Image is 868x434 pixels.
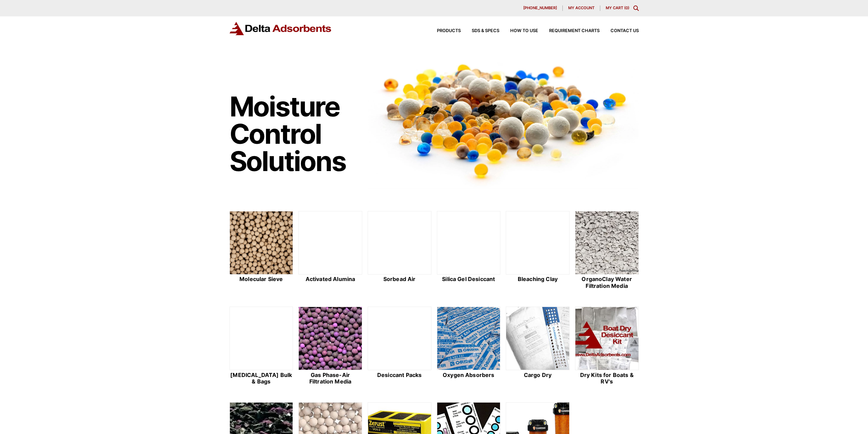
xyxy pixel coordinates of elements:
h2: Gas Phase-Air Filtration Media [298,372,362,385]
span: My account [568,6,594,10]
h2: Dry Kits for Boats & RV's [575,372,639,385]
div: Toggle Modal Content [633,5,639,11]
span: SDS & SPECS [472,29,499,33]
h2: [MEDICAL_DATA] Bulk & Bags [230,372,293,385]
span: Requirement Charts [549,29,600,33]
h2: Activated Alumina [298,276,362,282]
a: Oxygen Absorbers [437,307,501,386]
span: 0 [626,5,628,10]
h2: Bleaching Clay [506,276,570,282]
a: My account [563,5,600,11]
a: Contact Us [600,29,639,33]
span: Contact Us [610,29,639,33]
span: How to Use [510,29,538,33]
h2: Molecular Sieve [230,276,293,282]
h2: Desiccant Packs [368,372,431,378]
a: How to Use [499,29,538,33]
h2: Sorbead Air [368,276,431,282]
a: Gas Phase-Air Filtration Media [298,307,362,386]
a: Desiccant Packs [368,307,431,386]
a: Bleaching Clay [506,211,570,290]
a: My Cart (0) [606,5,629,10]
a: Molecular Sieve [230,211,293,290]
a: SDS & SPECS [461,29,499,33]
a: Requirement Charts [538,29,600,33]
span: [PHONE_NUMBER] [523,6,557,10]
a: Activated Alumina [298,211,362,290]
a: Silica Gel Desiccant [437,211,501,290]
span: Products [437,29,461,33]
h2: Silica Gel Desiccant [437,276,501,282]
h2: OrganoClay Water Filtration Media [575,276,639,289]
a: Cargo Dry [506,307,570,386]
h2: Oxygen Absorbers [437,372,501,378]
a: Products [426,29,461,33]
h2: Cargo Dry [506,372,570,378]
a: Sorbead Air [368,211,431,290]
a: [MEDICAL_DATA] Bulk & Bags [230,307,293,386]
a: [PHONE_NUMBER] [518,5,563,11]
img: Image [368,52,639,189]
a: OrganoClay Water Filtration Media [575,211,639,290]
a: Dry Kits for Boats & RV's [575,307,639,386]
h1: Moisture Control Solutions [230,93,361,175]
img: Delta Adsorbents [230,22,332,35]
